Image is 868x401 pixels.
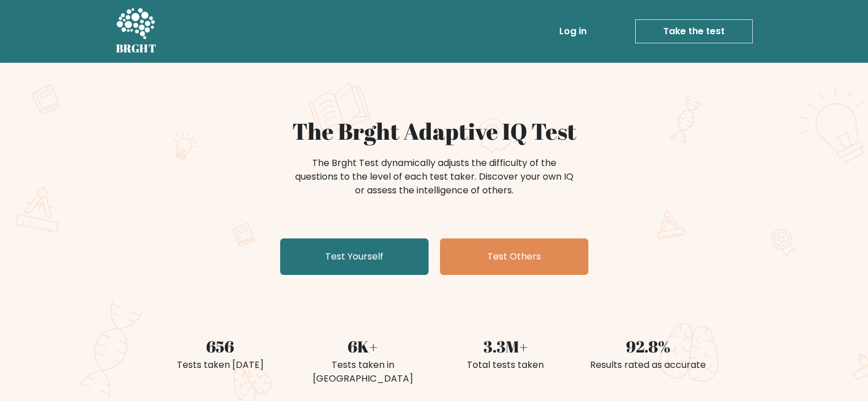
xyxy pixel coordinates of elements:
div: 3.3M+ [441,334,570,358]
div: Tests taken in [GEOGRAPHIC_DATA] [298,358,427,386]
div: 92.8% [584,334,713,358]
div: 656 [156,334,285,358]
div: Tests taken [DATE] [156,358,285,372]
div: 6K+ [298,334,427,358]
a: Take the test [635,19,753,43]
a: Test Yourself [280,238,429,275]
div: The Brght Test dynamically adjusts the difficulty of the questions to the level of each test take... [292,156,577,197]
div: Results rated as accurate [584,358,713,372]
a: Log in [555,20,591,43]
div: Total tests taken [441,358,570,372]
a: Test Others [440,238,588,275]
h1: The Brght Adaptive IQ Test [156,118,713,145]
a: BRGHT [116,5,157,58]
h5: BRGHT [116,42,157,55]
